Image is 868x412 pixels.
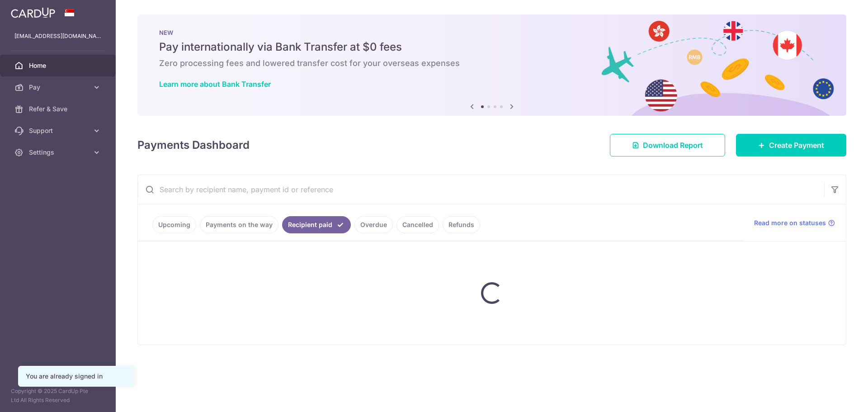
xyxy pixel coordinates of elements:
[643,140,703,151] span: Download Report
[29,148,89,157] span: Settings
[159,58,825,69] h6: Zero processing fees and lowered transfer cost for your overseas expenses
[11,7,55,18] img: CardUp
[159,40,825,54] h5: Pay internationally via Bank Transfer at $0 fees
[29,61,89,70] span: Home
[29,104,89,114] span: Refer & Save
[810,385,859,407] iframe: Opens a widget where you can find more information
[138,175,824,204] input: Search by recipient name, payment id or reference
[736,134,846,156] a: Create Payment
[137,137,250,153] h4: Payments Dashboard
[159,80,271,89] a: Learn more about Bank Transfer
[137,14,846,116] img: Bank transfer banner
[610,134,725,156] a: Download Report
[769,140,824,151] span: Create Payment
[29,83,89,92] span: Pay
[159,29,825,36] p: NEW
[282,216,351,233] a: Recipient paid
[754,218,826,227] span: Read more on statuses
[754,218,835,227] a: Read more on statuses
[29,126,89,135] span: Support
[14,32,101,41] p: [EMAIL_ADDRESS][DOMAIN_NAME]
[26,372,126,381] div: You are already signed in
